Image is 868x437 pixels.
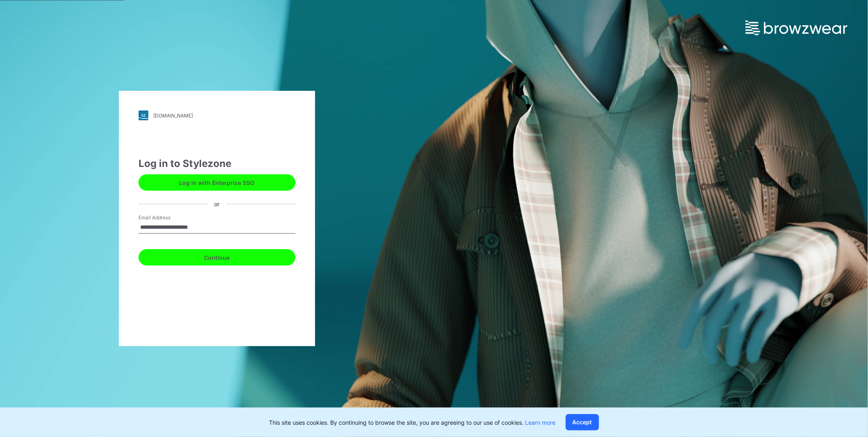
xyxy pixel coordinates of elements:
button: Accept [566,414,599,430]
label: Email Address [139,214,196,221]
div: [DOMAIN_NAME] [153,113,193,119]
button: Log in with Enterprise SSO [139,174,295,191]
button: Continue [139,249,295,266]
img: stylezone-logo.562084cfcfab977791bfbf7441f1a819.svg [139,110,148,120]
div: or [208,200,226,208]
img: browzwear-logo.e42bd6dac1945053ebaf764b6aa21510.svg [745,20,848,35]
a: [DOMAIN_NAME] [139,110,295,120]
a: Learn more [526,419,556,426]
p: This site uses cookies. By continuing to browse the site, you are agreeing to our use of cookies. [269,418,556,427]
div: Log in to Stylezone [139,156,295,171]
